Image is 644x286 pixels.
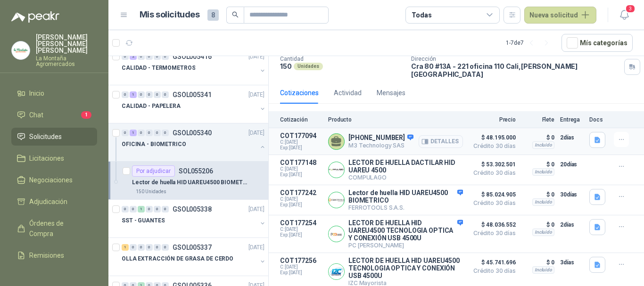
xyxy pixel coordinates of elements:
a: 1 0 0 0 0 0 GSOL005337[DATE] OLLA EXTRACCIÓN DE GRASA DE CERDO [122,242,266,272]
p: [DATE] [248,243,264,252]
div: 0 [138,130,145,136]
p: Entrega [560,116,584,123]
p: PC [PERSON_NAME] [348,242,463,249]
p: Cantidad [280,56,404,62]
p: CALIDAD - PAPELERA [122,102,181,111]
p: GSOL005337 [173,244,212,251]
p: GSOL005338 [173,206,212,212]
span: Exp: [DATE] [280,270,322,276]
a: 0 0 1 0 0 0 GSOL005338[DATE] SST - GUANTES [122,204,266,234]
div: 0 [154,91,161,98]
div: Incluido [532,229,554,236]
p: 3 días [560,257,584,268]
p: Flete [521,116,554,123]
div: 0 [122,91,129,98]
span: Solicitudes [29,131,62,142]
div: 0 [154,130,161,136]
p: Lector de huella HID UAREU4500 BIOMETRICO [348,189,463,204]
a: Inicio [11,84,97,102]
span: Licitaciones [29,153,64,163]
p: Docs [589,116,608,123]
div: 0 [162,53,169,60]
p: 2 días [560,132,584,143]
div: 0 [162,244,169,251]
a: Por adjudicarSOL055206Lector de huella HID UAREU4500 BIOMETRICO150 Unidades [108,162,268,200]
span: Exp: [DATE] [280,172,322,178]
button: Nueva solicitud [524,7,596,24]
p: Cotización [280,116,322,123]
span: Exp: [DATE] [280,202,322,208]
div: 0 [154,244,161,251]
a: 0 1 0 0 0 0 GSOL005340[DATE] OFICINA - BIOMETRICO [122,127,266,157]
span: Crédito 30 días [469,143,516,149]
a: Negociaciones [11,171,97,189]
img: Company Logo [329,162,344,178]
p: LECTOR DE HUELLA DACTILAR HID UAREU 4500 [348,159,463,174]
p: [DATE] [248,52,264,61]
a: Chat1 [11,106,97,124]
p: OFICINA - BIOMETRICO [122,140,186,149]
div: 0 [130,206,137,212]
span: Adjudicación [29,196,67,207]
span: Crédito 30 días [469,230,516,236]
div: 150 Unidades [132,188,170,196]
p: Dirección [411,56,620,62]
p: GSOL005340 [173,130,212,136]
p: Precio [469,116,516,123]
span: Crédito 30 días [469,170,516,176]
p: COT177094 [280,132,322,139]
span: Chat [29,110,43,120]
p: 30 días [560,189,584,200]
span: $ 48.036.552 [469,219,516,230]
p: GSOL005416 [173,53,212,60]
button: 3 [616,7,633,24]
p: LECTOR DE HUELLA HID UAREU4500 TECNOLOGIA OPTICA Y CONEXIÓN USB 4500U [348,219,463,242]
img: Company Logo [329,226,344,242]
p: LECTOR DE HUELLA HID UAREU4500 TECNOLOGIA OPTICA Y CONEXIÓN USB 4500U [348,257,463,279]
p: COT177148 [280,159,322,166]
div: Mensajes [377,88,405,98]
p: 150 [280,62,292,70]
p: GSOL005341 [173,91,212,98]
span: Crédito 30 días [469,200,516,206]
p: 2 días [560,219,584,230]
span: Inicio [29,88,44,98]
div: Actividad [334,88,362,98]
p: FERROTOOLS S.A.S. [348,204,463,211]
button: Mís categorías [561,34,633,52]
div: Por adjudicar [132,165,175,177]
div: 0 [122,206,129,212]
div: 0 [138,91,145,98]
p: SST - GUANTES [122,216,165,225]
p: COT177256 [280,257,322,264]
div: 1 [130,130,137,136]
div: 2 [130,53,137,60]
span: Exp: [DATE] [280,145,322,151]
div: Unidades [294,63,323,70]
img: Company Logo [329,264,344,279]
p: SOL055206 [179,168,213,174]
p: $ 0 [521,219,554,230]
div: Incluido [532,168,554,176]
div: 0 [154,206,161,212]
img: Logo peakr [11,11,59,23]
img: Company Logo [12,41,30,59]
span: search [232,11,239,18]
a: 0 1 0 0 0 0 GSOL005341[DATE] CALIDAD - PAPELERA [122,89,266,119]
a: Órdenes de Compra [11,214,97,243]
div: 0 [146,130,153,136]
div: Todas [412,10,431,20]
span: C: [DATE] [280,139,322,145]
div: 0 [146,91,153,98]
p: [DATE] [248,205,264,214]
span: Remisiones [29,250,64,261]
div: 0 [154,53,161,60]
div: 1 - 7 de 7 [506,35,554,50]
div: 0 [122,130,129,136]
p: Lector de huella HID UAREU4500 BIOMETRICO [132,178,249,187]
p: 20 días [560,159,584,170]
div: Incluido [532,198,554,206]
span: Negociaciones [29,175,73,185]
div: 0 [146,244,153,251]
span: C: [DATE] [280,166,322,172]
